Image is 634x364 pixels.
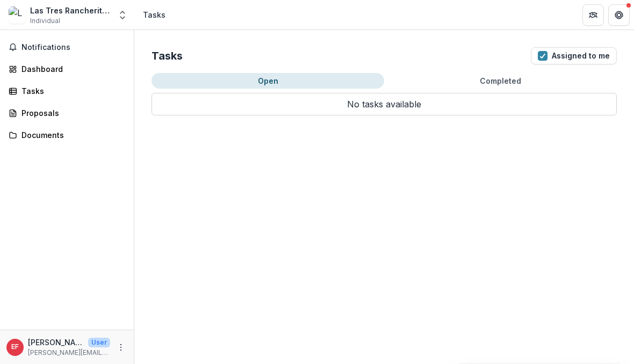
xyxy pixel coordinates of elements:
span: Individual [30,16,60,26]
button: Partners [582,4,604,26]
button: Open entity switcher [115,4,130,26]
div: Tasks [143,9,165,20]
nav: breadcrumb [139,7,170,23]
p: No tasks available [152,93,617,115]
div: Dashboard [21,63,121,75]
h2: Tasks [152,49,183,62]
button: Assigned to me [531,47,617,64]
div: Documents [21,129,121,141]
p: User [88,338,110,347]
button: Open [152,73,384,89]
a: Documents [4,126,129,144]
a: Dashboard [4,60,129,78]
div: Tasks [21,85,121,97]
button: More [114,341,127,354]
p: [PERSON_NAME] [28,337,84,348]
p: [PERSON_NAME][EMAIL_ADDRESS][PERSON_NAME][DOMAIN_NAME] [28,348,110,358]
div: Estela Flores [11,344,19,351]
button: Completed [384,73,617,89]
button: Notifications [4,39,129,56]
span: Notifications [21,43,125,52]
div: Las Tres Rancheritas inc. [30,5,111,16]
button: Get Help [608,4,630,26]
a: Proposals [4,104,129,122]
a: Tasks [4,82,129,100]
div: Proposals [21,107,121,119]
img: Las Tres Rancheritas inc. [9,6,26,24]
